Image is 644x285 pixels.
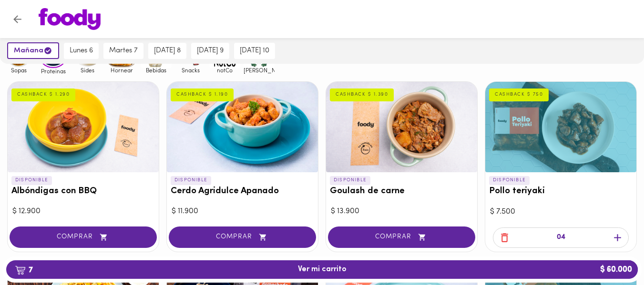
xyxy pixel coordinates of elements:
span: lunes 6 [70,47,93,55]
span: COMPRAR [21,233,145,241]
h3: Albóndigas con BBQ [11,187,155,197]
div: $ 13.900 [331,206,472,217]
button: [DATE] 10 [234,43,275,59]
h3: Goulash de carne [330,187,473,197]
button: [DATE] 8 [148,43,186,59]
span: COMPRAR [340,233,463,241]
button: 7Ver mi carrito$ 60.000 [6,260,638,279]
button: martes 7 [103,43,143,59]
span: Bebidas [141,67,172,73]
p: DISPONIBLE [330,176,370,185]
span: COMPRAR [181,233,304,241]
div: $ 7.500 [490,206,632,217]
div: CASHBACK $ 1.190 [171,88,234,101]
span: martes 7 [109,47,138,55]
h3: Pollo teriyaki [489,187,633,197]
span: Sopas [3,67,34,73]
span: [DATE] 8 [154,47,181,55]
button: lunes 6 [64,43,99,59]
span: [PERSON_NAME] [244,67,275,73]
button: COMPRAR [169,226,316,248]
h3: Cerdo Agridulce Apanado [171,187,314,197]
div: CASHBACK $ 750 [489,88,549,101]
button: COMPRAR [10,226,157,248]
img: logo.png [39,8,101,30]
button: COMPRAR [328,226,475,248]
div: CASHBACK $ 1.290 [11,88,75,101]
span: Snacks [175,67,206,73]
div: $ 11.900 [172,206,313,217]
div: CASHBACK $ 1.390 [330,88,394,101]
span: Proteinas [38,68,69,74]
span: [DATE] 10 [240,47,269,55]
div: Pollo teriyaki [485,82,636,172]
span: Hornear [106,67,137,73]
button: [DATE] 9 [191,43,229,59]
img: cart.png [15,265,26,275]
div: Cerdo Agridulce Apanado [167,82,318,172]
iframe: Messagebird Livechat Widget [589,230,634,275]
b: 7 [9,264,39,276]
span: Sides [72,67,103,73]
span: Ver mi carrito [298,265,347,274]
p: 04 [557,232,565,243]
span: [DATE] 9 [197,47,224,55]
p: DISPONIBLE [489,176,530,185]
div: $ 12.900 [12,206,154,217]
p: DISPONIBLE [171,176,211,185]
span: notCo [209,67,240,73]
button: mañana [7,42,59,59]
button: Volver [6,8,29,31]
div: Goulash de carne [326,82,477,172]
div: Albóndigas con BBQ [8,82,159,172]
span: mañana [14,46,52,55]
p: DISPONIBLE [11,176,52,185]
